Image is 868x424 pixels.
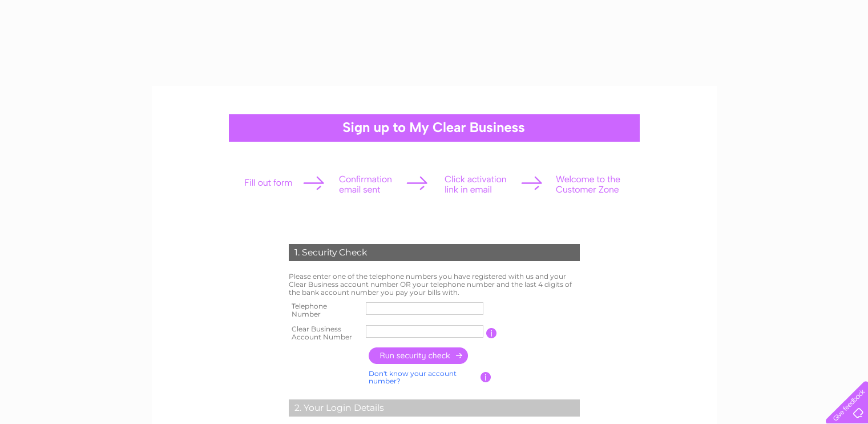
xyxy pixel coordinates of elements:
[289,244,580,261] div: 1. Security Check
[286,299,364,322] th: Telephone Number
[286,270,583,299] td: Please enter one of the telephone numbers you have registered with us and your Clear Business acc...
[286,322,364,345] th: Clear Business Account Number
[481,372,491,382] input: Information
[289,399,580,417] div: 2. Your Login Details
[369,369,457,386] a: Don't know your account number?
[486,328,497,338] input: Information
